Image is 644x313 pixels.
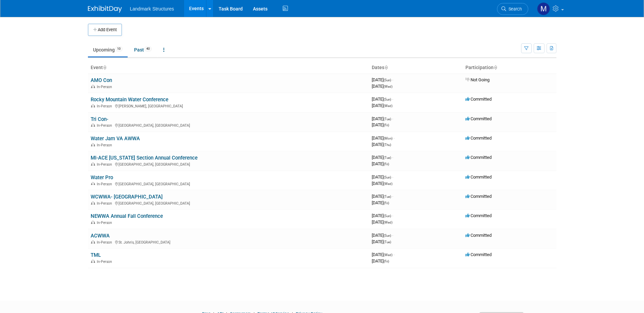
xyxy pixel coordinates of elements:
[384,104,392,108] span: (Wed)
[384,123,389,127] span: (Fri)
[91,240,95,244] img: In-Person Event
[91,116,108,122] a: Tri Con-
[372,97,393,102] span: [DATE]
[465,97,492,102] span: Committed
[372,135,394,141] span: [DATE]
[463,62,556,74] th: Participation
[392,116,393,121] span: -
[129,43,157,56] a: Past40
[369,62,463,74] th: Dates
[91,97,168,103] a: Rocky Mountain Water Conference
[465,233,492,238] span: Committed
[91,182,95,185] img: In-Person Event
[97,182,114,186] span: In-Person
[91,155,198,161] a: MI-ACE [US_STATE] Section Annual Conference
[91,85,95,88] img: In-Person Event
[384,195,391,199] span: (Tue)
[372,252,394,257] span: [DATE]
[97,240,114,245] span: In-Person
[506,6,522,12] span: Search
[91,259,95,263] img: In-Person Event
[91,200,366,206] div: [GEOGRAPHIC_DATA], [GEOGRAPHIC_DATA]
[115,46,123,51] span: 10
[384,234,391,237] span: (Sun)
[91,143,95,146] img: In-Person Event
[97,221,114,225] span: In-Person
[88,62,369,74] th: Event
[384,78,391,82] span: (Sun)
[384,253,392,257] span: (Wed)
[465,213,492,218] span: Committed
[91,103,366,108] div: [PERSON_NAME], [GEOGRAPHIC_DATA]
[372,239,391,244] span: [DATE]
[91,162,95,166] img: In-Person Event
[465,155,492,160] span: Committed
[372,122,389,127] span: [DATE]
[392,155,393,160] span: -
[144,46,152,51] span: 40
[97,162,114,167] span: In-Person
[384,214,391,218] span: (Sun)
[392,174,393,180] span: -
[372,213,393,218] span: [DATE]
[372,194,393,199] span: [DATE]
[88,6,122,13] img: ExhibitDay
[393,252,394,257] span: -
[384,85,392,88] span: (Wed)
[103,65,106,70] a: Sort by Event Name
[384,65,388,70] a: Sort by Start Date
[91,252,101,258] a: TML
[97,143,114,147] span: In-Person
[465,77,490,82] span: Not Going
[392,213,393,218] span: -
[88,24,122,36] button: Add Event
[372,258,389,264] span: [DATE]
[130,6,174,12] span: Landmark Structures
[392,194,393,199] span: -
[372,181,392,186] span: [DATE]
[384,201,389,205] span: (Fri)
[91,181,366,186] div: [GEOGRAPHIC_DATA], [GEOGRAPHIC_DATA]
[384,175,391,179] span: (Sun)
[97,123,114,128] span: In-Person
[372,220,392,225] span: [DATE]
[497,3,528,15] a: Search
[384,137,392,140] span: (Mon)
[384,143,391,147] span: (Thu)
[537,2,550,15] img: Maryann Tijerina
[88,43,128,56] a: Upcoming10
[372,77,393,82] span: [DATE]
[384,221,392,224] span: (Wed)
[392,97,393,102] span: -
[91,174,113,181] a: Water Pro
[465,194,492,199] span: Committed
[392,233,393,238] span: -
[384,156,391,160] span: (Tue)
[384,162,389,166] span: (Fri)
[91,104,95,107] img: In-Person Event
[384,240,391,244] span: (Tue)
[372,116,393,121] span: [DATE]
[372,155,393,160] span: [DATE]
[372,84,392,89] span: [DATE]
[465,135,492,141] span: Committed
[465,116,492,121] span: Committed
[372,200,389,205] span: [DATE]
[494,65,497,70] a: Sort by Participation Type
[372,174,393,180] span: [DATE]
[97,104,114,108] span: In-Person
[91,77,112,83] a: AMO Con
[91,122,366,128] div: [GEOGRAPHIC_DATA], [GEOGRAPHIC_DATA]
[91,201,95,205] img: In-Person Event
[91,135,140,142] a: Water Jam VA AWWA
[465,252,492,257] span: Committed
[91,221,95,224] img: In-Person Event
[91,194,163,200] a: WCWWA- [GEOGRAPHIC_DATA]
[97,85,114,89] span: In-Person
[97,201,114,206] span: In-Person
[465,174,492,180] span: Committed
[384,182,392,186] span: (Wed)
[372,103,392,108] span: [DATE]
[384,98,391,101] span: (Sun)
[384,117,391,121] span: (Tue)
